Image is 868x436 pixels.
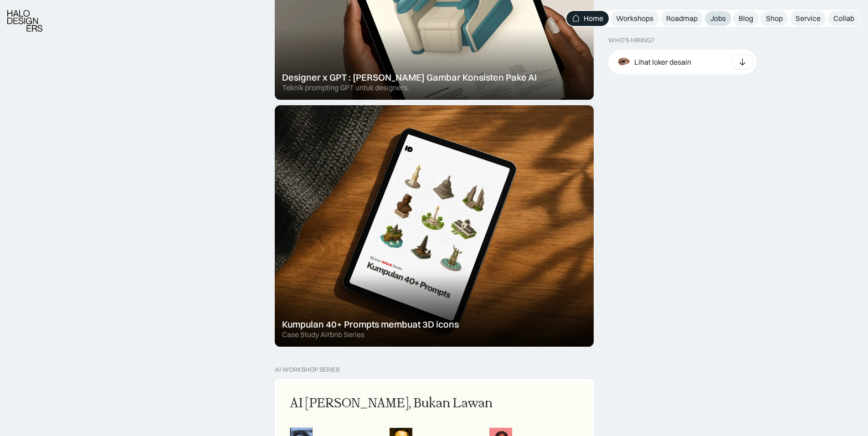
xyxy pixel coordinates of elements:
[566,11,609,26] a: Home
[790,11,826,26] a: Service
[608,36,654,44] div: WHO’S HIRING?
[275,105,594,347] a: Kumpulan 40+ Prompts membuat 3D iconsCase Study Airbnb Series
[739,14,753,23] div: Blog
[796,14,821,23] div: Service
[766,14,783,23] div: Shop
[666,14,698,23] div: Roadmap
[705,11,731,26] a: Jobs
[661,11,703,26] a: Roadmap
[616,14,653,23] div: Workshops
[290,394,493,413] div: AI [PERSON_NAME], Bukan Lawan
[710,14,726,23] div: Jobs
[611,11,659,26] a: Workshops
[634,57,691,67] div: Lihat loker desain
[275,366,339,374] div: AI Workshop Series
[733,11,759,26] a: Blog
[760,11,788,26] a: Shop
[833,14,854,23] div: Collab
[584,14,603,23] div: Home
[828,11,860,26] a: Collab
